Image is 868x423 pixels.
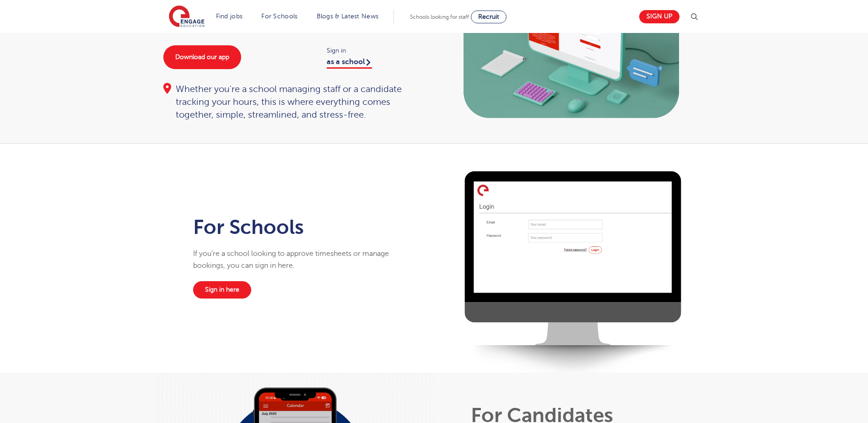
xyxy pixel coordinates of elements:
[163,45,241,69] a: Download our app
[478,13,499,20] span: Recruit
[261,13,297,20] a: For Schools
[169,5,205,28] img: Engage Education
[410,14,469,20] span: Schools looking for staff
[639,10,679,23] a: Sign up
[163,83,425,121] div: Whether you're a school managing staff or a candidate tracking your hours, this is where everythi...
[317,13,379,20] a: Blogs & Latest News
[327,45,425,56] span: Sign in
[471,11,507,23] a: Recruit
[193,248,397,272] p: If you’re a school looking to approve timesheets or manage bookings, you can sign in here.
[193,281,251,298] a: Sign in here
[193,216,397,239] h1: For Schools
[216,13,243,20] a: Find jobs
[327,58,372,69] a: as a school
